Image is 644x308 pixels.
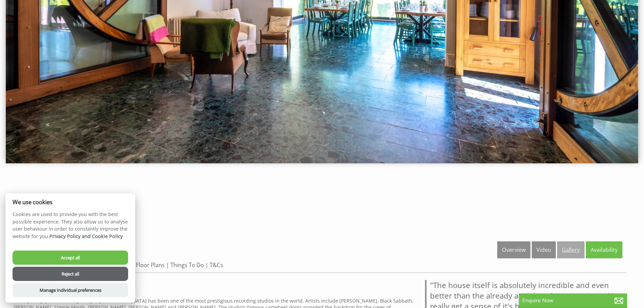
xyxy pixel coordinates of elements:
[210,261,223,269] a: T&Cs
[522,297,624,304] p: Enquire Now
[4,182,640,233] iframe: Customer reviews powered by Trustpilot
[586,241,622,258] a: Availability
[13,251,128,265] button: Accept all
[49,233,123,239] a: Privacy Policy and Cookie Policy
[497,241,530,258] a: Overview
[532,241,556,258] a: Video
[5,199,135,205] h2: We use cookies
[13,267,128,281] button: Reject all
[557,241,585,258] a: Gallery
[5,211,135,245] p: Cookies are used to provide you with the best possible experience. They also allow us to analyse ...
[136,261,165,269] a: Floor Plans
[13,283,128,297] button: Manage Individual preferences
[170,261,204,269] a: Things To Do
